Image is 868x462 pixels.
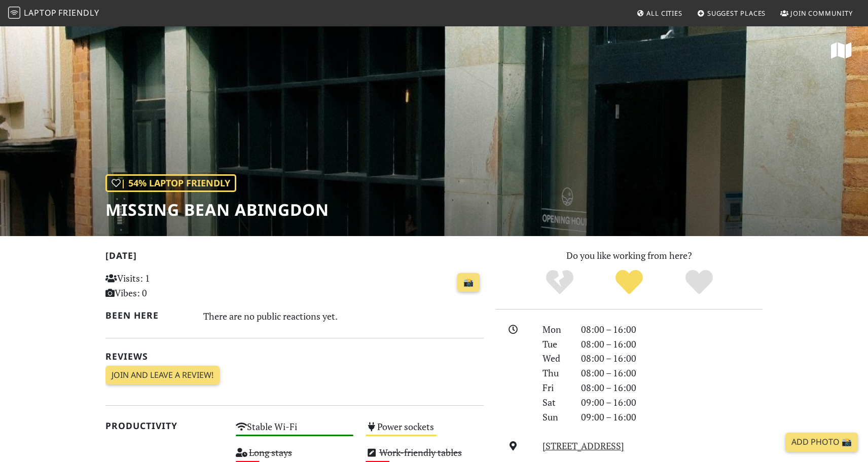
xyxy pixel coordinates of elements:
div: Sat [536,395,575,410]
div: Power sockets [359,418,490,444]
a: 📸 [457,273,480,292]
div: No [525,268,595,296]
span: Friendly [58,7,99,18]
div: There are no public reactions yet. [203,308,484,324]
div: Fri [536,380,575,395]
div: 08:00 – 16:00 [575,322,769,337]
h2: [DATE] [105,250,484,265]
a: LaptopFriendly LaptopFriendly [8,5,99,22]
span: Laptop [24,7,57,18]
a: Suggest Places [693,4,770,22]
p: Do you like working from here? [496,248,763,263]
div: 08:00 – 16:00 [575,366,769,380]
img: LaptopFriendly [8,7,20,19]
a: [STREET_ADDRESS] [542,440,624,452]
h2: Reviews [105,351,484,362]
div: | 54% Laptop Friendly [105,174,236,192]
div: Thu [536,366,575,380]
a: All Cities [632,4,686,22]
a: Join Community [776,4,857,22]
div: 08:00 – 16:00 [575,337,769,352]
div: Yes [594,268,664,296]
p: Visits: 1 Vibes: 0 [105,271,224,300]
div: Sun [536,410,575,425]
a: Join and leave a review! [105,366,220,385]
h2: Been here [105,310,191,321]
div: 08:00 – 16:00 [575,380,769,395]
s: Long stays [249,446,292,458]
div: 09:00 – 16:00 [575,395,769,410]
div: Mon [536,322,575,337]
a: Add Photo 📸 [785,433,858,452]
div: 09:00 – 16:00 [575,410,769,425]
div: Tue [536,337,575,352]
s: Work-friendly tables [379,446,462,458]
div: 08:00 – 16:00 [575,351,769,366]
h1: Missing Bean Abingdon [105,200,329,219]
h2: Productivity [105,420,224,431]
span: Join Community [790,9,853,18]
div: Definitely! [664,268,734,296]
span: All Cities [646,9,682,18]
span: Suggest Places [707,9,766,18]
div: Wed [536,351,575,366]
div: Stable Wi-Fi [230,418,360,444]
